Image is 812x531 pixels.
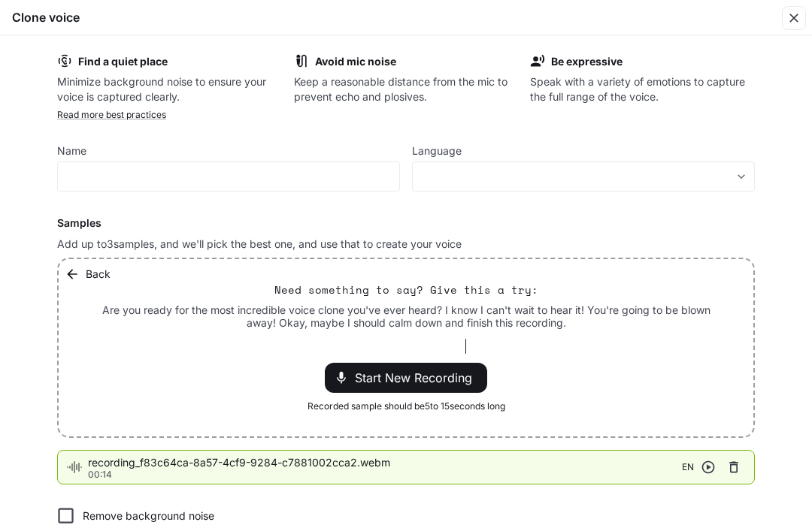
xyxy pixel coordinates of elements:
[413,169,754,184] div: ​
[57,237,755,252] p: Add up to 3 samples, and we'll pick the best one, and use that to create your voice
[12,9,80,26] h5: Clone voice
[325,363,487,393] div: Start New Recording
[83,508,214,523] p: Remove background noise
[88,470,682,479] p: 00:14
[294,74,519,104] p: Keep a reasonable distance from the mic to prevent echo and plosives.
[78,55,168,68] b: Find a quiet place
[57,146,86,156] p: Name
[88,455,682,470] span: recording_f83c64ca-8a57-4cf9-9284-c7881002cca2.webm
[530,74,755,104] p: Speak with a variety of emotions to capture the full range of the voice.
[57,109,166,120] a: Read more best practices
[95,303,717,330] p: Are you ready for the most incredible voice clone you've ever heard? I know I can't wait to hear ...
[412,146,462,156] p: Language
[274,282,538,297] p: Need something to say? Give this a try:
[315,55,396,68] b: Avoid mic noise
[682,460,694,475] span: EN
[57,216,755,231] h6: Samples
[62,259,117,289] button: Back
[57,74,282,104] p: Minimize background noise to ensure your voice is captured clearly.
[308,399,505,414] span: Recorded sample should be 5 to 15 seconds long
[355,369,481,387] span: Start New Recording
[551,55,623,68] b: Be expressive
